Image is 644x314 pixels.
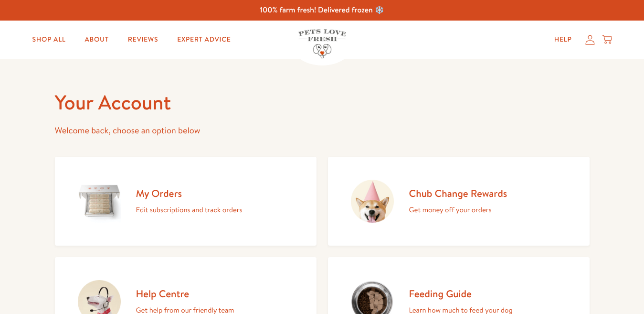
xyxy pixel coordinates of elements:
p: Edit subscriptions and track orders [136,204,243,216]
h2: Feeding Guide [409,287,513,300]
a: Help [547,30,580,49]
a: Reviews [120,30,166,49]
p: Welcome back, choose an option below [55,123,590,138]
p: Get money off your orders [409,204,507,216]
img: Pets Love Fresh [298,29,346,58]
a: Expert Advice [169,30,238,49]
a: Shop All [24,30,73,49]
h2: My Orders [136,187,243,200]
a: Chub Change Rewards Get money off your orders [328,157,590,246]
h2: Chub Change Rewards [409,187,507,200]
a: About [77,30,116,49]
h2: Help Centre [136,287,234,300]
a: My Orders Edit subscriptions and track orders [55,157,317,246]
h1: Your Account [55,89,590,116]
